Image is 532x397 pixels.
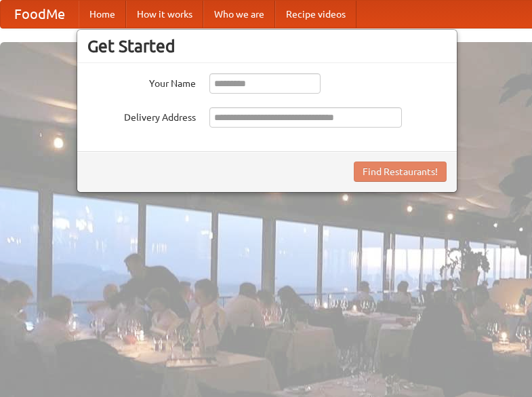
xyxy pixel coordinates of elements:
[87,36,447,56] h3: Get Started
[1,1,79,28] a: FoodMe
[354,162,447,182] button: Find Restaurants!
[275,1,356,28] a: Recipe videos
[79,1,126,28] a: Home
[126,1,203,28] a: How it works
[203,1,275,28] a: Who we are
[87,73,196,90] label: Your Name
[87,107,196,124] label: Delivery Address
